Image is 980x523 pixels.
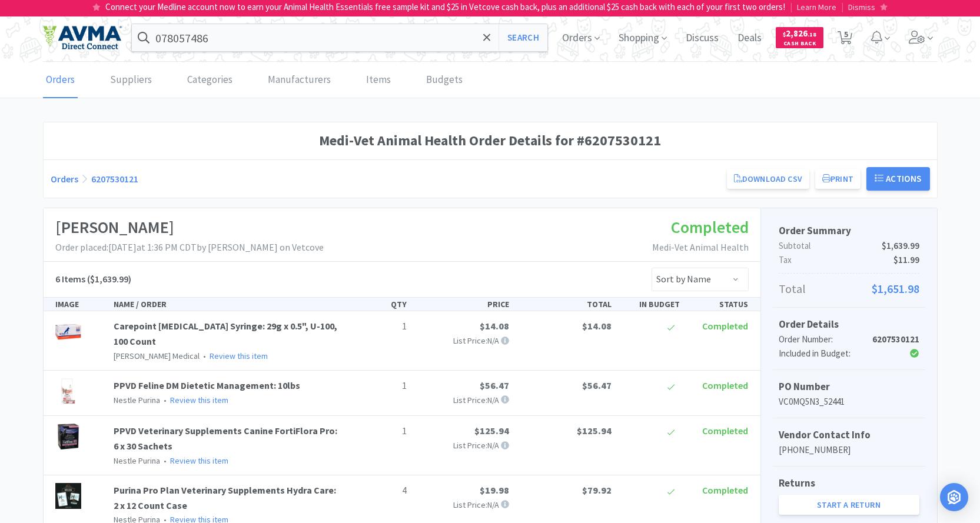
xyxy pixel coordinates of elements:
p: Subtotal [779,239,919,253]
p: VC0MQ5N3_52441 [779,395,919,409]
span: 5 [844,11,848,58]
span: Completed [702,484,748,496]
span: | [790,1,792,12]
a: Download CSV [727,169,809,189]
a: 5 [833,34,857,45]
a: Items [363,62,394,98]
input: Search by item, sku, manufacturer, ingredient, size... [132,24,548,51]
div: IN BUDGET [616,298,685,311]
a: Deals [733,33,766,44]
button: Print [815,169,861,189]
a: Orders [43,62,78,98]
span: • [162,455,168,466]
a: Orders [51,173,78,185]
span: Nestle Purina [114,395,160,405]
span: $125.94 [474,425,509,437]
a: PPVD Veterinary Supplements Canine FortiFlora Pro: 6 x 30 Sachets [114,425,337,452]
span: • [162,395,168,405]
a: Budgets [423,62,466,98]
span: 6 Items [55,273,85,285]
span: $14.08 [480,320,509,332]
span: Cash Back [783,41,816,48]
span: Shopping [614,14,672,61]
a: Suppliers [107,62,155,98]
span: • [201,351,208,361]
div: STATUS [685,298,753,311]
span: Discuss [681,14,723,61]
p: Tax [779,253,919,267]
a: Manufacturers [265,62,334,98]
h5: PO Number [779,379,919,395]
div: Order Number: [779,332,872,347]
a: Review this item [170,455,228,466]
span: [PERSON_NAME] Medical [114,351,200,361]
p: Order placed: [DATE] at 1:36 PM CDT by [PERSON_NAME] on Vetcove [55,240,324,255]
span: Orders [557,14,604,61]
span: 2,826 [783,28,816,39]
p: [PHONE_NUMBER] [779,443,919,457]
p: 1 [348,378,407,394]
h5: Order Summary [779,223,919,239]
p: List Price: N/A [416,439,509,452]
div: IMAGE [51,298,109,311]
span: Dismiss [848,2,875,12]
span: $56.47 [582,379,612,391]
p: List Price: N/A [416,334,509,347]
p: 1 [348,319,407,334]
div: Included in Budget: [779,347,872,361]
a: Start a Return [779,495,919,515]
span: $14.08 [582,320,612,332]
span: $ [783,31,786,38]
span: . 18 [808,31,816,38]
p: List Price: N/A [416,498,509,511]
span: $19.98 [480,484,509,496]
a: Purina Pro Plan Veterinary Supplements Hydra Care: 2 x 12 Count Case [114,484,336,511]
div: TOTAL [514,298,616,311]
a: Discuss [681,33,723,44]
a: $2,826.18Cash Back [776,22,823,54]
img: e4e33dab9f054f5782a47901c742baa9_102.png [43,25,122,50]
span: | [841,1,843,12]
span: $79.92 [582,484,612,496]
img: 78833a4fc712426aa2ef65305bcdb128_382685.jpeg [55,424,81,449]
button: Actions [866,167,930,191]
p: List Price: N/A [416,394,509,407]
h5: Vendor Contact Info [779,427,919,443]
div: Open Intercom Messenger [940,483,968,511]
span: Learn More [797,2,836,12]
span: $11.99 [893,253,919,267]
span: $1,639.99 [882,239,919,253]
a: PPVD Feline DM Dietetic Management: 10lbs [114,379,300,391]
button: Search [499,24,547,51]
img: f7834ab1a73e4397b4156b3eb6805836_832147.jpeg [55,483,81,509]
h1: Medi-Vet Animal Health Order Details for #6207530121 [51,129,930,152]
div: NAME / ORDER [109,298,343,311]
span: Completed [702,425,748,437]
img: 4ca26f72d86e45c3b81e3506a782362a_75967.jpeg [55,378,81,404]
span: Nestle Purina [114,455,160,466]
span: Completed [702,320,748,332]
p: Medi-Vet Animal Health [652,240,749,255]
p: 1 [348,424,407,439]
h5: Returns [779,475,919,491]
p: Total [779,279,919,298]
a: Review this item [170,395,228,405]
p: 4 [348,483,407,498]
a: Review this item [210,351,268,361]
span: $1,651.98 [872,279,919,298]
div: QTY [343,298,411,311]
a: Carepoint [MEDICAL_DATA] Syringe: 29g x 0.5", U-100, 100 Count [114,320,337,347]
div: PRICE [411,298,514,311]
h5: Order Details [779,317,919,332]
span: $125.94 [577,425,612,437]
h5: ($1,639.99) [55,272,131,287]
span: Completed [671,216,749,238]
strong: 6207530121 [872,334,919,345]
span: Deals [733,14,766,61]
img: 57409b6b155c416dae60f5fb294dd2a0_230080.jpeg [55,319,81,345]
a: Categories [184,62,235,98]
span: Completed [702,379,748,391]
h1: [PERSON_NAME] [55,214,324,241]
a: 6207530121 [91,173,138,185]
span: $56.47 [480,379,509,391]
